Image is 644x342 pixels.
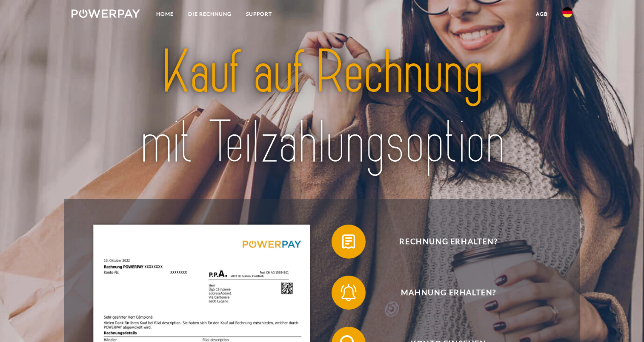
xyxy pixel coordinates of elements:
[562,7,572,17] img: de
[344,276,553,310] span: Mahnung erhalten?
[332,225,553,259] button: Rechnung erhalten?
[149,6,181,22] a: Home
[332,276,553,310] button: Mahnung erhalten?
[239,6,279,22] a: SUPPORT
[96,34,548,181] img: title-powerpay_de.svg
[529,6,555,22] a: agb
[338,231,359,252] img: qb_bill.svg
[72,9,140,18] img: logo-powerpay-white.svg
[338,282,359,303] img: qb_bell.svg
[344,225,553,259] span: Rechnung erhalten?
[181,6,239,22] a: DIE RECHNUNG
